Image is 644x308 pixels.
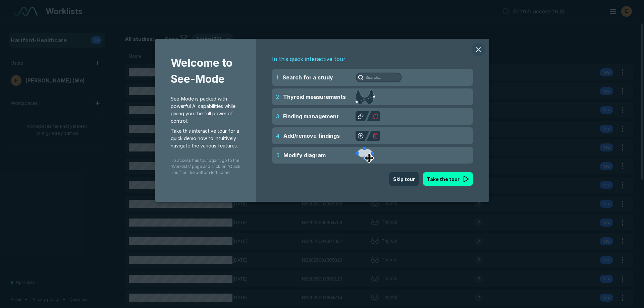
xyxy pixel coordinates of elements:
[276,93,279,101] span: 2
[356,111,380,121] img: Finding management
[423,172,473,186] button: Take the tour
[389,172,419,186] button: Skip tour
[276,132,279,140] span: 4
[283,93,346,101] span: Thyroid measurements
[283,132,340,140] span: Add/remove findings
[171,55,240,95] span: Welcome to See-Mode
[283,112,339,120] span: Finding management
[171,127,240,149] span: Take this interactive tour for a quick demo how to intuitively navigate the various features.
[356,89,375,104] img: Thyroid measurements
[356,72,402,82] img: Search for a study
[276,151,279,159] span: 5
[276,112,279,120] span: 3
[171,95,240,125] span: See-Mode is packed with powerful AI capabilities while giving you the full power of control.
[283,151,326,159] span: Modify diagram
[282,73,333,81] span: Search for a study
[171,152,240,176] span: To access this tour again, go to the ‘Worklists’ page and click on “Quick Tour” on the bottom lef...
[272,55,473,65] span: In this quick interactive tour
[276,73,278,81] span: 1
[356,131,380,141] img: Add/remove findings
[155,39,489,202] div: modal
[356,147,374,163] img: Modify diagram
